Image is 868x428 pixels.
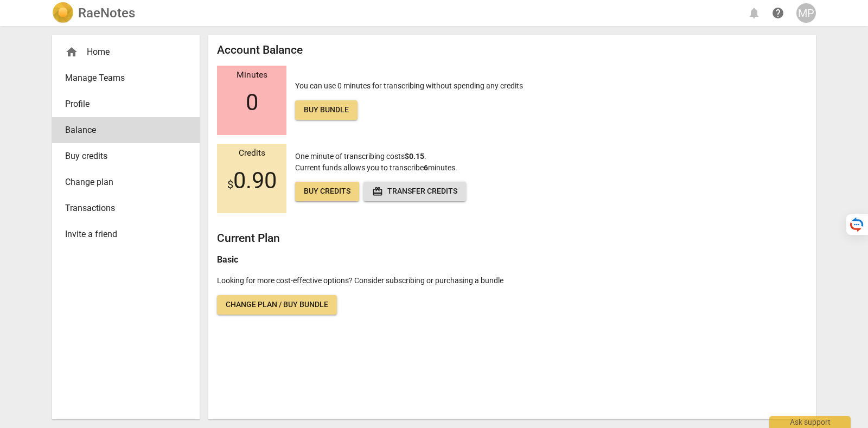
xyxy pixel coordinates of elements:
a: Change plan [52,169,200,195]
span: redeem [372,186,383,197]
span: Transactions [65,202,178,215]
b: Basic [217,254,238,265]
span: Balance [65,124,178,137]
a: Buy credits [295,182,359,201]
span: help [771,7,784,20]
button: Transfer credits [363,182,466,201]
span: Current funds allows you to transcribe minutes. [295,163,457,172]
div: Credits [217,149,286,158]
h2: Current Plan [217,232,807,245]
p: You can use 0 minutes for transcribing without spending any credits [295,80,523,120]
span: Buy credits [304,186,350,197]
a: Manage Teams [52,65,200,91]
h2: RaeNotes [78,5,135,21]
span: Profile [65,98,178,111]
div: Minutes [217,71,286,80]
span: Invite a friend [65,228,178,241]
span: Manage Teams [65,72,178,85]
span: home [65,46,78,59]
div: Home [52,39,200,65]
span: $ [227,178,233,191]
a: Invite a friend [52,221,200,247]
a: LogoRaeNotes [52,2,135,24]
span: 0 [246,90,258,116]
div: Home [65,46,178,59]
span: 0.90 [227,168,277,194]
span: Change plan [65,176,178,189]
button: MP [796,3,816,23]
a: Buy bundle [295,100,358,120]
span: Buy credits [65,150,178,163]
a: Help [768,3,788,23]
img: Logo [52,2,74,24]
span: Change plan / Buy bundle [226,299,328,310]
div: Ask support [769,416,851,428]
a: Balance [52,117,200,143]
span: One minute of transcribing costs . [295,152,426,161]
span: Transfer credits [372,186,457,197]
b: 6 [424,163,428,172]
h2: Account Balance [217,43,807,57]
a: Transactions [52,195,200,221]
p: Looking for more cost-effective options? Consider subscribing or purchasing a bundle [217,275,807,286]
a: Profile [52,91,200,117]
a: Buy credits [52,143,200,169]
b: $0.15 [405,152,424,161]
a: Change plan / Buy bundle [217,295,337,315]
span: Buy bundle [304,105,349,116]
